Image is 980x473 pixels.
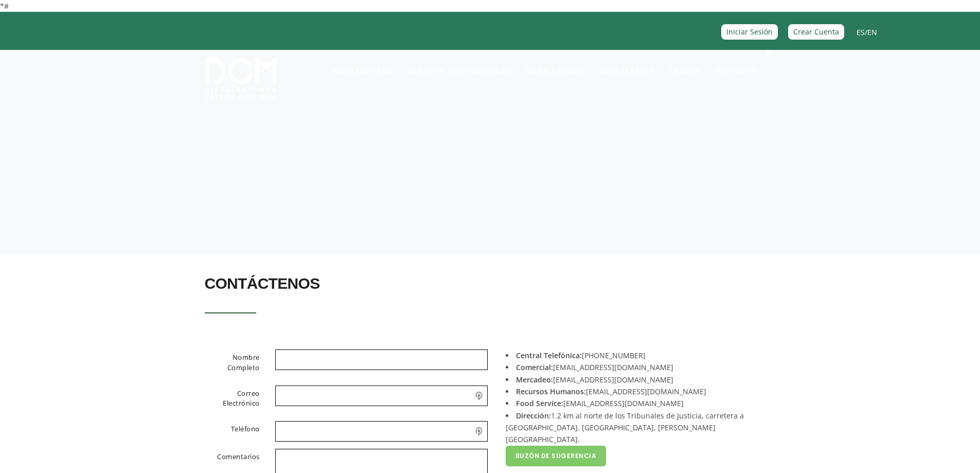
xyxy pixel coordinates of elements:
[516,375,553,384] strong: Mercadeo:
[326,51,399,75] a: Nuestros Cafés
[516,411,551,421] strong: Dirección:
[192,421,268,440] label: Teléfono
[506,410,768,446] li: 1.2 km al norte de los Tribunales de Justicia, carretera a [GEOGRAPHIC_DATA]. [GEOGRAPHIC_DATA], ...
[506,349,768,361] li: [PHONE_NUMBER]
[506,397,768,409] li: [EMAIL_ADDRESS][DOMAIN_NAME]
[192,386,268,412] label: Correo Electrónico
[506,374,768,386] li: [EMAIL_ADDRESS][DOMAIN_NAME]
[867,27,877,37] a: EN
[857,27,865,37] a: ES
[516,398,563,408] strong: Food Service:
[721,24,778,39] a: Iniciar Sesión
[506,446,607,466] a: Buzón de Sugerencia
[516,351,582,360] strong: Central Telefónica:
[788,24,844,39] a: Crear Cuenta
[402,51,517,75] a: Servicios Institucionales
[709,51,762,75] a: Contacto
[593,51,660,75] a: Comprar Café
[516,362,553,372] strong: Comercial:
[192,349,268,376] label: Nombre Completo
[857,26,877,38] span: /
[506,361,768,373] li: [EMAIL_ADDRESS][DOMAIN_NAME]
[663,51,706,75] a: Calidad
[520,51,590,75] a: Quiénes Somos
[516,387,586,396] strong: Recursos Humanos:
[205,269,776,298] h2: Contáctenos
[506,386,768,397] li: [EMAIL_ADDRESS][DOMAIN_NAME]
